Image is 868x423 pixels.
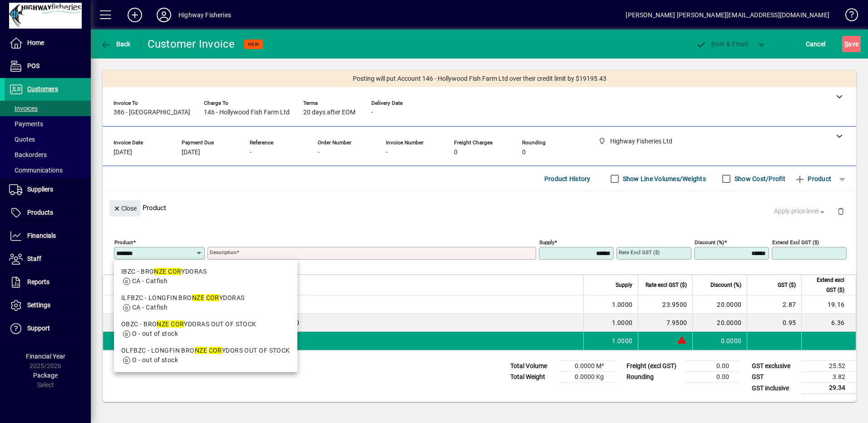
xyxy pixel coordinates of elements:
a: Knowledge Base [838,2,857,31]
td: 0.0000 Kg [560,372,615,383]
td: 0.0000 [692,332,747,350]
button: Profile [149,7,178,23]
em: NZE [157,320,169,328]
span: Products [27,209,53,216]
td: 0.00 [686,372,740,383]
label: Show Cost/Profit [733,174,785,183]
span: GST ($) [778,280,796,290]
span: 1.0000 [612,300,633,309]
td: Freight (excl GST) [622,361,686,372]
em: COR [171,320,184,328]
span: 0 [454,149,458,156]
span: Invoices [9,105,38,112]
span: Support [27,325,50,332]
span: POS [27,62,39,69]
a: Settings [5,294,91,317]
mat-option: OBZC - BRONZE CORYDORAS OUT OF STOCK [114,316,297,342]
button: Add [120,7,149,23]
button: Save [842,36,861,52]
span: 1.0000 [612,318,633,327]
div: IBZC - BRO YDORAS [121,267,290,276]
span: ave [844,37,858,51]
td: Total Volume [506,361,560,372]
div: 23.9500 [644,300,687,309]
a: POS [5,55,91,78]
span: Close [113,201,137,216]
span: 0 [522,149,526,156]
span: [DATE] [113,149,132,156]
td: 6.36 [801,314,856,332]
td: GST inclusive [747,383,802,394]
span: CA - Catfish [132,304,168,311]
span: 146 - Hollywood Fish Farm Ltd [204,109,290,116]
mat-label: Supply [539,239,554,246]
span: Payments [9,120,43,128]
span: S [844,40,848,48]
span: Communications [9,167,63,174]
td: 29.34 [802,383,856,394]
span: Back [100,40,131,48]
a: Backorders [5,147,91,162]
label: Show Line Volumes/Weights [621,174,706,183]
span: - [386,149,388,156]
em: NZE [192,294,204,301]
span: Supply [616,280,632,290]
span: NEW [248,41,259,47]
mat-label: Extend excl GST ($) [772,239,819,246]
span: - [371,109,373,116]
a: Products [5,202,91,224]
span: O - out of stock [132,356,178,364]
span: Settings [27,301,50,309]
td: 20.0000 [692,295,747,314]
span: 1.0000 [612,336,633,345]
span: Suppliers [27,186,53,193]
div: ILFBZC - LONGFIN BRO YDORAS [121,293,290,303]
button: Close [109,200,140,216]
span: Package [33,372,58,379]
span: P [711,40,715,48]
td: Total Weight [506,372,560,383]
a: Staff [5,248,91,271]
span: Financials [27,232,56,239]
span: Staff [27,255,41,262]
mat-option: IBZC - BRONZE CORYDORAS [114,263,297,290]
span: [DATE] [182,149,200,156]
app-page-header-button: Back [91,36,141,52]
span: Cancel [806,37,826,51]
button: Apply price level [770,203,830,220]
td: GST exclusive [747,361,802,372]
mat-label: Product [114,239,133,246]
span: 386 - [GEOGRAPHIC_DATA] [113,109,190,116]
span: Apply price level [774,207,827,216]
div: Customer Invoice [148,37,235,51]
div: Highway Fisheries [178,8,231,22]
a: Suppliers [5,178,91,201]
mat-label: Description [210,249,237,256]
td: 0.0000 M³ [560,361,615,372]
span: O - out of stock [132,330,178,337]
div: [PERSON_NAME] [PERSON_NAME][EMAIL_ADDRESS][DOMAIN_NAME] [626,8,829,22]
span: Product History [544,172,591,186]
div: OBZC - BRO YDORAS OUT OF STOCK [121,320,290,329]
td: GST [747,372,802,383]
a: Communications [5,162,91,178]
span: - [318,149,320,156]
mat-label: Discount (%) [695,239,724,246]
em: NZE [154,268,166,275]
a: Invoices [5,101,91,116]
mat-label: Rate excl GST ($) [619,249,660,256]
span: Quotes [9,136,35,143]
button: Delete [830,200,852,222]
em: COR [168,268,181,275]
td: 0.95 [747,314,801,332]
button: Post & Email [691,36,753,52]
span: Customers [27,85,58,93]
app-page-header-button: Close [107,204,143,212]
span: Home [27,39,44,46]
span: Rate excl GST ($) [646,280,687,290]
span: Extend excl GST ($) [807,275,844,295]
td: 0.00 [686,361,740,372]
a: Home [5,32,91,54]
td: 2.87 [747,295,801,314]
span: Reports [27,278,49,285]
